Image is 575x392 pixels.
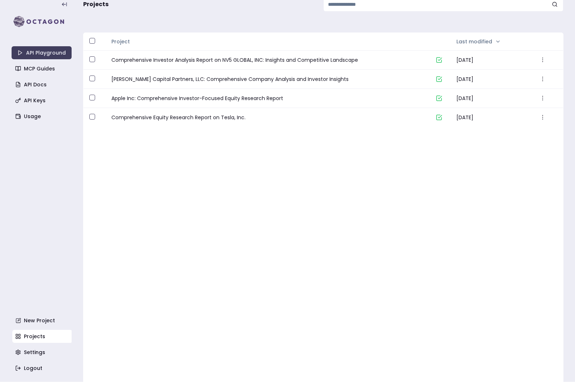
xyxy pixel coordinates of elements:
a: New Project [12,314,72,327]
a: Comprehensive Investor Analysis Report on NV5 GLOBAL, INC: Insights and Competitive Landscape [111,56,430,64]
a: API Docs [12,78,72,91]
a: Logout [12,362,72,375]
a: MCP Guides [12,62,72,75]
a: [PERSON_NAME] Capital Partners, LLC: Comprehensive Company Analysis and Investor Insights [111,76,430,83]
a: Settings [12,346,72,359]
button: Project [111,34,136,49]
a: API Keys [12,94,72,107]
a: Usage [12,110,72,123]
span: [DATE] [451,76,479,83]
img: logo-rect-yK7x_WSZ.svg [12,14,72,29]
span: [DATE] [451,95,479,102]
a: API Playground [12,46,72,59]
span: [DATE] [451,56,479,64]
a: Projects [12,330,72,343]
button: Last modified [456,34,507,49]
span: [DATE] [451,114,479,121]
a: Apple Inc: Comprehensive Investor-Focused Equity Research Report [111,95,430,102]
a: Comprehensive Equity Research Report on Tesla, Inc. [111,114,430,121]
